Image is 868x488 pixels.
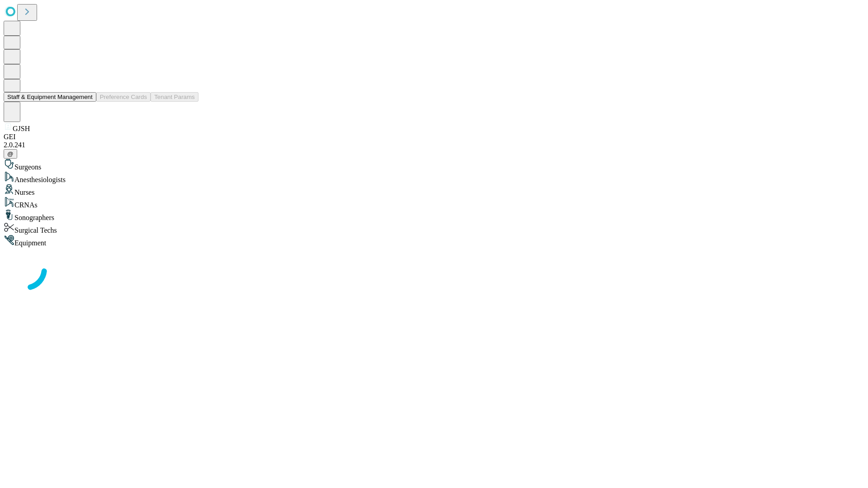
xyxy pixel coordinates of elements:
[4,197,864,209] div: CRNAs
[4,141,864,149] div: 2.0.241
[96,92,151,102] button: Preference Cards
[4,171,864,184] div: Anesthesiologists
[151,92,198,102] button: Tenant Params
[7,150,14,157] span: @
[4,235,864,247] div: Equipment
[4,159,864,171] div: Surgeons
[4,133,864,141] div: GEI
[4,184,864,197] div: Nurses
[4,209,864,222] div: Sonographers
[13,125,30,132] span: GJSH
[4,92,96,102] button: Staff & Equipment Management
[4,222,864,235] div: Surgical Techs
[4,149,17,159] button: @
